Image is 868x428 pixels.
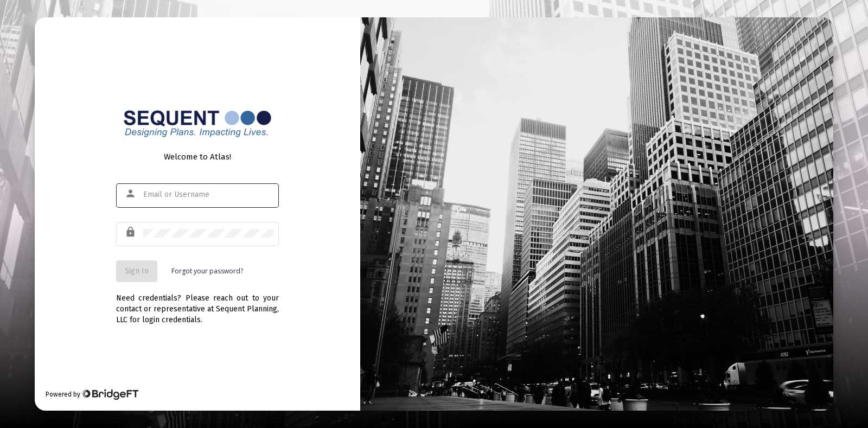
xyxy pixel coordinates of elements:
img: Bridge Financial Technology Logo [81,389,138,400]
button: Sign In [116,260,157,282]
input: Email or Username [143,190,273,199]
a: Forgot your password? [171,266,243,277]
img: Logo [116,103,279,143]
mat-icon: person [125,187,138,200]
span: Sign In [125,266,149,276]
div: Need credentials? Please reach out to your contact or representative at Sequent Planning, LLC for... [116,282,279,325]
mat-icon: lock [125,226,138,239]
div: Powered by [46,389,138,400]
div: Welcome to Atlas! [116,151,279,162]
